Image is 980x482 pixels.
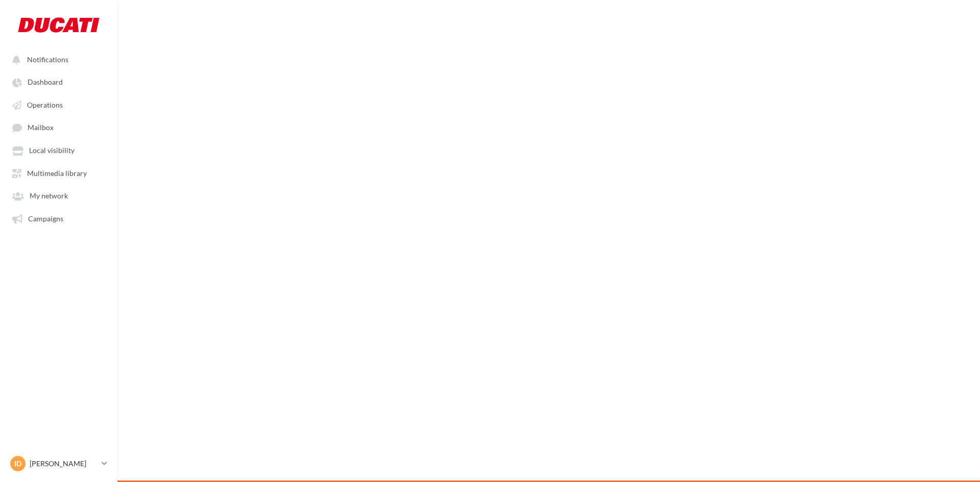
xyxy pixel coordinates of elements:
a: Local visibility [6,141,111,159]
a: Operations [6,95,111,114]
a: My network [6,186,111,205]
a: ID [PERSON_NAME] [8,454,109,473]
span: ID [14,459,21,469]
a: Dashboard [6,72,111,91]
a: Mailbox [6,118,111,137]
a: Campaigns [6,209,111,227]
a: Multimedia library [6,164,111,182]
p: [PERSON_NAME] [30,459,97,469]
span: Dashboard [28,78,63,87]
span: Notifications [27,55,68,64]
button: Notifications [6,50,107,68]
span: Mailbox [28,123,54,132]
span: Campaigns [28,214,63,223]
span: Multimedia library [27,169,87,177]
span: Local visibility [29,146,75,155]
span: Operations [27,100,63,109]
span: My network [30,192,68,200]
